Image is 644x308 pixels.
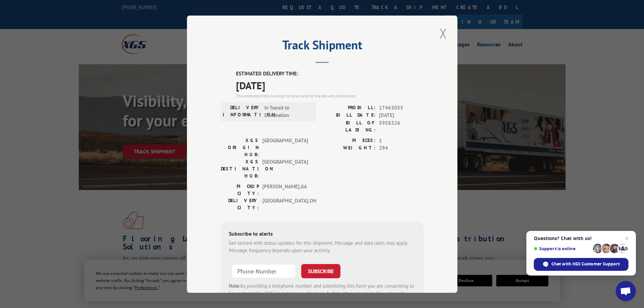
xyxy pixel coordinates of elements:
span: [DATE] [379,112,424,119]
h2: Track Shipment [221,40,424,53]
label: PROBILL: [322,104,376,112]
a: Open chat [616,281,636,301]
span: Chat with XGS Customer Support [551,261,620,267]
label: DELIVERY CITY: [221,197,259,211]
span: 5958326 [379,119,424,133]
label: XGS ORIGIN HUB: [221,137,259,158]
label: XGS DESTINATION HUB: [221,158,259,179]
span: [GEOGRAPHIC_DATA] [262,137,308,158]
button: SUBSCRIBE [301,264,340,278]
span: [DATE] [236,77,424,93]
label: ESTIMATED DELIVERY TIME: [236,70,424,78]
span: Chat with XGS Customer Support [534,258,628,271]
label: BILL OF LADING: [322,119,376,133]
span: Questions? Chat with us! [534,236,628,241]
div: Get texted with status updates for this shipment. Message and data rates may apply. Message frequ... [229,239,415,254]
button: Close modal [437,24,449,43]
span: [GEOGRAPHIC_DATA] [262,158,308,179]
span: Support is online [534,246,591,251]
label: WEIGHT: [322,144,376,152]
label: PIECES: [322,137,376,144]
div: The estimated time is using the time zone for the delivery destination. [236,93,424,99]
span: 294 [379,144,424,152]
label: BILL DATE: [322,112,376,119]
label: PICKUP CITY: [221,183,259,197]
label: DELIVERY INFORMATION: [223,104,261,119]
span: 1 [379,137,424,144]
span: [PERSON_NAME] , GA [262,183,308,197]
span: 17463055 [379,104,424,112]
span: In Transit to Destination [264,104,310,119]
input: Phone Number [232,264,296,278]
strong: Note: [229,282,241,289]
span: [GEOGRAPHIC_DATA] , OH [262,197,308,211]
div: Subscribe to alerts [229,229,415,239]
div: by providing a telephone number and submitting this form you are consenting to be contacted by SM... [229,282,415,305]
